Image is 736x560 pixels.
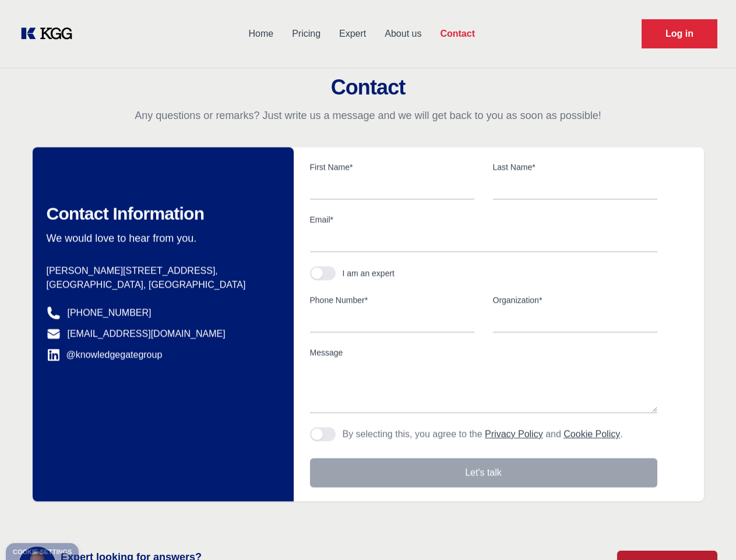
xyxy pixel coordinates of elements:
iframe: Chat Widget [678,504,736,560]
p: By selecting this, you agree to the and . [343,427,623,441]
label: Phone Number* [310,294,474,306]
a: @knowledgegategroup [47,348,163,362]
a: Cookie Policy [564,429,620,439]
a: [EMAIL_ADDRESS][DOMAIN_NAME] [68,327,226,341]
p: [PERSON_NAME][STREET_ADDRESS], [47,264,275,278]
div: I am an expert [343,267,395,279]
h2: Contact Information [47,203,275,224]
a: About us [375,19,431,49]
a: Request Demo [642,19,717,48]
a: [PHONE_NUMBER] [68,306,152,320]
a: Contact [431,19,484,49]
label: Organization* [493,294,657,306]
button: Let's talk [310,458,657,487]
label: Email* [310,213,657,225]
label: Message [310,346,657,358]
a: Home [239,19,283,49]
a: Pricing [283,19,330,49]
p: We would love to hear from you. [47,231,275,245]
div: Cookie settings [13,549,72,555]
label: Last Name* [493,161,657,173]
p: Any questions or remarks? Just write us a message and we will get back to you as soon as possible! [14,108,722,123]
p: [GEOGRAPHIC_DATA], [GEOGRAPHIC_DATA] [47,278,275,292]
label: First Name* [310,161,474,173]
a: Privacy Policy [485,429,543,439]
h2: Contact [14,76,722,99]
a: Expert [330,19,375,49]
a: KOL Knowledge Platform: Talk to Key External Experts (KEE) [19,24,82,43]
